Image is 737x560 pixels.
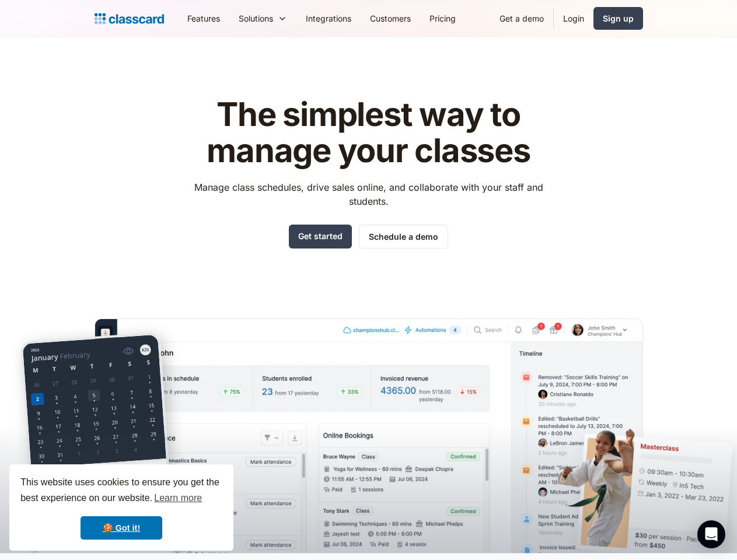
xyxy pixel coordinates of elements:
a: learn more about cookies [152,489,204,507]
span: This website uses cookies to ensure you get the best experience on our website. [20,475,222,507]
a: Integrations [296,5,361,32]
a: Pricing [420,5,465,32]
h1: The simplest way to manage your classes [183,97,554,169]
a: dismiss cookie message [81,516,162,540]
a: Get a demo [490,5,553,32]
div: cookieconsent [9,464,233,551]
div: Sign up [603,12,634,24]
a: Schedule a demo [359,225,448,249]
div: Solutions [239,12,273,24]
div: Solutions [229,5,296,32]
a: Features [178,5,229,32]
div: Open Intercom Messenger [697,520,725,548]
p: Manage class schedules, drive sales online, and collaborate with your staff and students. [183,180,554,208]
a: home [95,10,164,27]
a: Login [554,5,593,32]
a: Sign up [593,7,643,30]
a: Customers [361,5,420,32]
a: Get started [289,225,352,249]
